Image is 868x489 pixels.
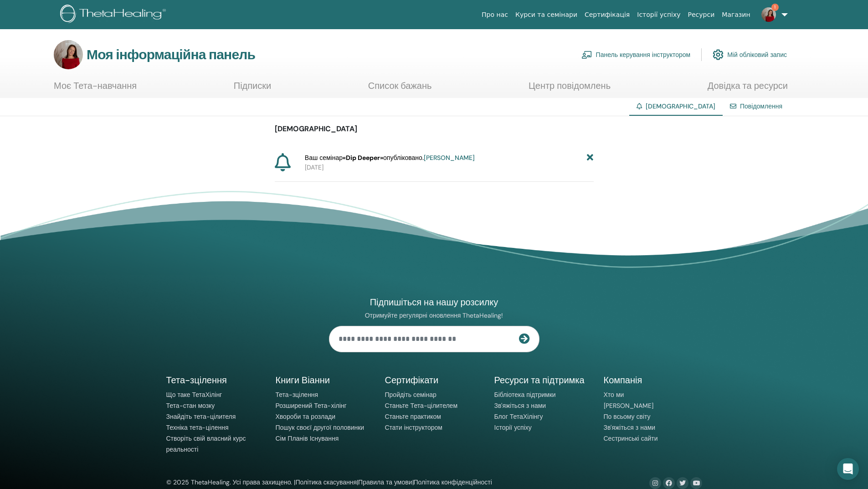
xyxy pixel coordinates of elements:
[166,412,236,421] a: Знайдіть тета-цілителя
[637,11,680,18] font: Історії успіху
[604,374,642,386] font: Компанія
[276,412,335,421] a: Хвороби та розлади
[54,80,137,92] font: Моє Тета-навчання
[166,391,222,399] a: Що таке ТетаХілінг
[604,434,658,443] a: Сестринські сайти
[604,412,651,421] a: По всьому світу
[166,423,229,432] a: Техніка тета-цілення
[385,374,439,386] font: Сертифікати
[343,154,383,162] font: «Dip Deeper»
[708,80,788,92] font: Довідка та ресурси
[688,11,715,18] font: Ресурси
[585,11,630,18] font: Сертифікація
[166,434,246,453] a: Створіть свій власний курс реальності
[718,6,754,23] a: Магазин
[837,458,859,480] div: Відкрити Intercom Messenger
[596,51,691,59] font: Панель керування інструктором
[365,311,503,319] font: Отримуйте регулярні оновлення ThetaHealing!
[54,40,83,69] img: default.jpg
[482,11,508,18] font: Про нас
[385,401,458,410] a: Станьте Тета-цілителем
[581,6,633,23] a: Сертифікація
[713,47,724,62] img: cog.svg
[275,124,357,134] font: [DEMOGRAPHIC_DATA]
[761,7,776,22] img: default.jpg
[305,163,324,171] font: [DATE]
[60,5,169,25] img: logo.png
[581,51,592,59] img: chalkboard-teacher.svg
[512,6,581,23] a: Курси та семінари
[774,4,776,10] font: 1
[529,80,611,92] font: Центр повідомлень
[604,423,656,432] a: Зв'яжіться з нами
[604,401,653,410] a: [PERSON_NAME]
[385,391,437,399] a: Пройдіть семінар
[494,401,546,410] a: Зв'яжіться з нами
[740,102,782,110] a: Повідомлення
[414,478,492,486] a: Політика конфіденційності
[357,478,358,486] font: |
[604,391,624,399] a: Хто ми
[358,478,412,486] a: Правила та умови
[87,46,255,63] font: Моя інформаційна панель
[494,412,543,421] a: Блог ТетаХілінгу
[494,423,532,432] a: Історії успіху
[494,374,585,386] font: Ресурси та підтримка
[276,401,347,410] a: Розширений Тета-хілінг
[529,80,611,98] a: Центр повідомлень
[684,6,719,23] a: Ресурси
[494,391,556,399] a: Бібліотека підтримки
[276,434,339,443] a: Сім Планів Існування
[234,80,271,98] a: Підписки
[54,80,137,98] a: Моє Тета-навчання
[276,374,330,386] font: Книги Віанни
[166,374,227,386] font: Тета-зцілення
[276,423,365,432] a: Пошук своєї другої половинки
[166,478,296,486] font: © 2025 ThetaHealing. Усі права захищено. |
[713,45,787,65] a: Мій обліковий запис
[368,80,432,92] font: Список бажань
[276,391,318,399] a: Тета-зцілення
[412,478,414,486] font: |
[722,11,750,18] font: Магазин
[478,6,512,23] a: Про нас
[633,6,684,23] a: Історії успіху
[646,102,715,110] font: [DEMOGRAPHIC_DATA]
[515,11,577,18] font: Курси та семінари
[368,80,432,98] a: Список бажань
[305,154,343,162] font: Ваш семінар
[385,412,442,421] a: Станьте практиком
[295,478,357,486] a: Політика скасування
[708,80,788,98] a: Довідка та ресурси
[166,401,215,410] font: Тета-стан мозку
[424,154,475,162] a: [PERSON_NAME]
[385,423,442,432] a: Стати інструктором
[234,80,271,92] font: Підписки
[727,51,787,59] font: Мій обліковий запис
[581,45,691,65] a: Панель керування інструктором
